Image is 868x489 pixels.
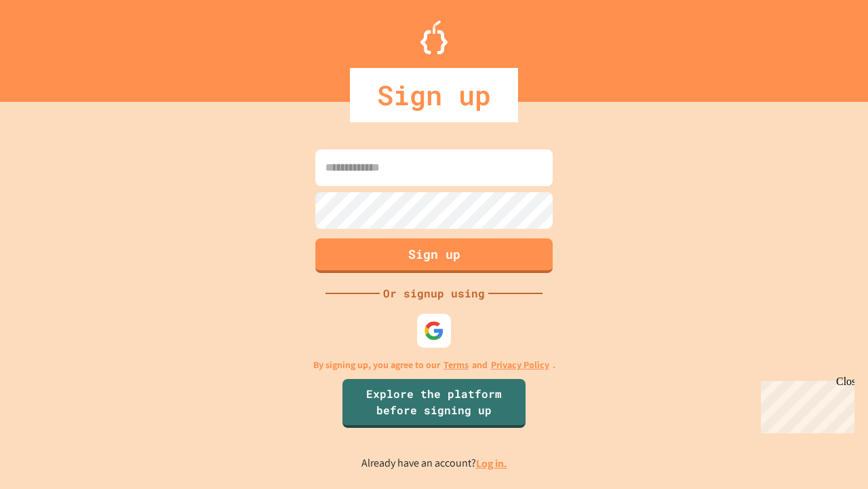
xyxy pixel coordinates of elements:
a: Terms [443,358,469,372]
a: Explore the platform before signing up [342,379,526,428]
a: Privacy Policy [491,358,549,372]
img: Logo.svg [420,20,448,54]
div: Chat with us now!Close [5,5,94,86]
div: Or signup using [380,285,488,302]
p: Already have an account? [361,455,507,472]
div: Sign up [350,68,518,122]
img: google-icon.svg [424,321,444,341]
iframe: chat widget [755,376,854,433]
a: Log in. [476,456,507,471]
p: By signing up, you agree to our and . [313,358,555,372]
button: Sign up [315,238,553,273]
